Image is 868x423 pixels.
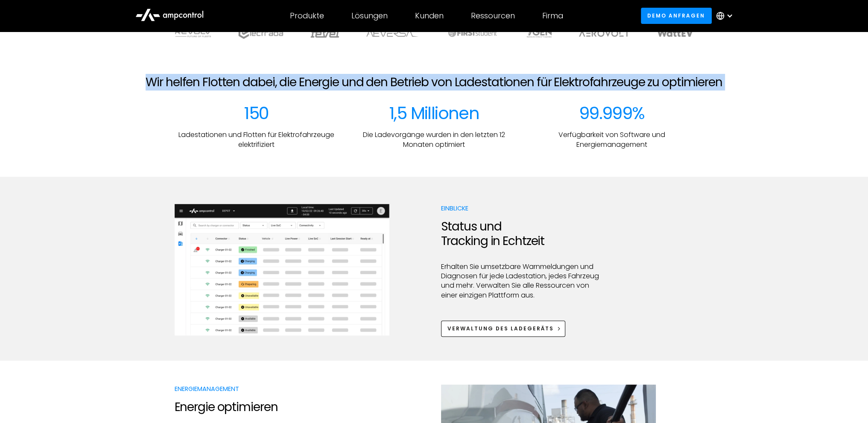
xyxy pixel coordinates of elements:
[441,204,605,213] p: Einblicke
[238,27,283,39] img: electrada logo
[351,11,388,20] div: Lösungen
[471,11,515,20] div: Ressourcen
[175,204,389,335] img: Ampcontrol EV charging management system for on time departure
[290,11,324,20] div: Produkte
[441,219,605,248] h2: Status und Tracking in Echtzeit
[389,103,479,123] div: 1,5 Millionen
[175,385,339,393] p: Energiemanagement
[579,103,645,123] div: 99.999%
[415,11,444,20] div: Kunden
[542,11,563,20] div: Firma
[175,130,339,149] p: Ladestationen und Flotten für Elektrofahrzeuge elektrifiziert
[352,130,516,149] p: Die Ladevorgänge wurden in den letzten 12 Monaten optimiert
[175,400,339,414] h2: Energie optimieren
[441,321,566,336] a: Verwaltung des Ladegeräts
[530,130,694,149] p: Verfügbarkeit von Software und Energiemanagement
[441,262,605,300] p: Erhalten Sie umsetzbare Warnmeldungen und Diagnosen für jede Ladestation, jedes Fahrzeug und mehr...
[579,30,630,37] img: Aerovolt Logo
[641,8,712,23] a: Demo anfragen
[447,325,554,333] div: Verwaltung des Ladegeräts
[244,103,269,123] div: 150
[146,75,722,90] h2: Wir helfen Flotten dabei, die Energie und den Betrieb von Ladestationen für Elektrofahrzeuge zu o...
[657,30,693,37] img: WattEV logo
